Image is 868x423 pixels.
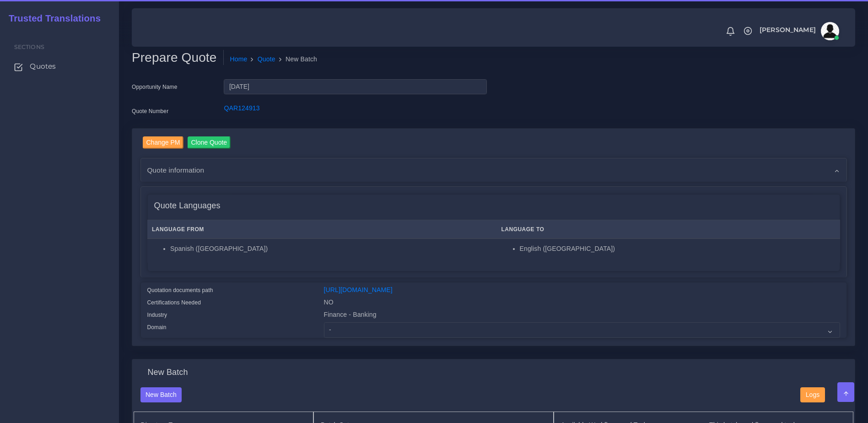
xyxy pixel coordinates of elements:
[147,323,167,331] label: Domain
[143,136,184,149] input: Change PM
[140,390,182,398] a: New Batch
[14,43,44,50] span: Sections
[806,391,819,398] span: Logs
[520,244,835,254] li: English ([GEOGRAPHIC_DATA])
[141,158,846,182] div: Quote information
[132,83,178,91] label: Opportunity Name
[132,50,224,65] h2: Prepare Quote
[324,286,393,293] a: [URL][DOMAIN_NAME]
[147,286,213,294] label: Quotation documents path
[317,298,847,310] div: NO
[30,61,56,71] span: Quotes
[496,220,840,239] th: Language To
[2,13,101,24] h2: Trusted Translations
[317,310,847,322] div: Finance - Banking
[188,136,231,149] input: Clone Quote
[147,311,167,319] label: Industry
[140,387,182,403] button: New Batch
[258,54,275,64] a: Quote
[147,165,205,175] span: Quote information
[755,22,842,40] a: [PERSON_NAME]avatar
[230,54,248,64] a: Home
[147,220,497,239] th: Language From
[821,22,839,40] img: avatar
[147,298,201,307] label: Certifications Needed
[224,104,259,112] a: QAR124913
[7,57,112,76] a: Quotes
[132,107,168,115] label: Quote Number
[170,244,492,254] li: Spanish ([GEOGRAPHIC_DATA])
[760,27,816,33] span: [PERSON_NAME]
[2,11,101,26] a: Trusted Translations
[275,54,317,64] li: New Batch
[154,201,221,211] h4: Quote Languages
[147,368,188,378] h4: New Batch
[800,387,825,403] button: Logs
